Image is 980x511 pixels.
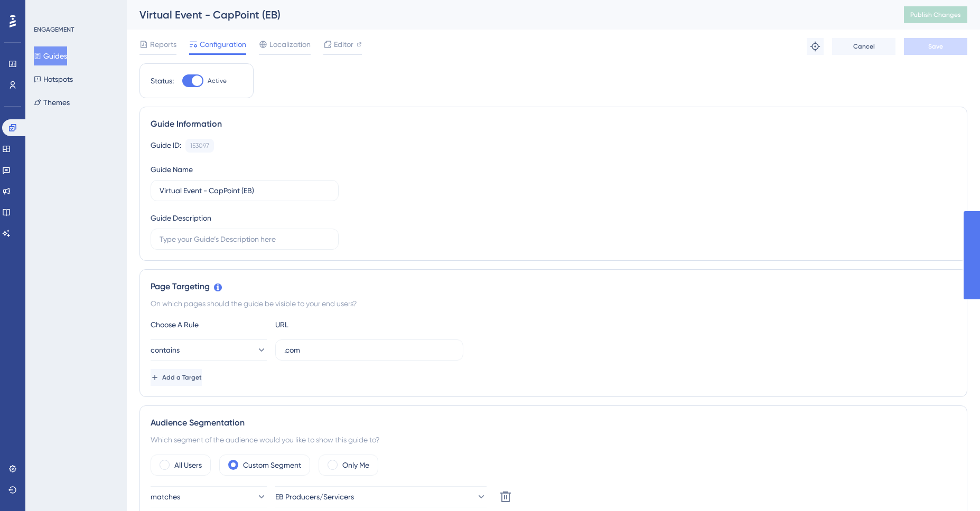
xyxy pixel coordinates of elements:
[162,373,202,382] span: Add a Target
[200,38,246,51] span: Configuration
[151,318,267,331] div: Choose A Rule
[243,459,301,471] label: Custom Segment
[151,118,956,130] div: Guide Information
[269,38,311,51] span: Localization
[334,38,353,51] span: Editor
[151,433,956,446] div: Which segment of the audience would you like to show this guide to?
[151,212,211,224] div: Guide Description
[151,74,174,87] div: Status:
[34,25,74,34] div: ENGAGEMENT
[853,42,875,51] span: Cancel
[139,7,878,22] div: Virtual Event - CapPoint (EB)
[910,11,961,19] span: Publish Changes
[151,490,180,503] span: matches
[904,6,967,23] button: Publish Changes
[34,70,73,89] button: Hotspots
[284,344,454,356] input: yourwebsite.com/path
[160,185,330,196] input: Type your Guide’s Name here
[151,280,956,293] div: Page Targeting
[832,38,895,55] button: Cancel
[160,233,330,245] input: Type your Guide’s Description here
[151,139,181,153] div: Guide ID:
[342,459,369,471] label: Only Me
[151,486,267,507] button: matches
[190,141,209,150] div: 153097
[150,38,176,51] span: Reports
[151,163,193,176] div: Guide Name
[34,93,70,112] button: Themes
[275,490,354,503] span: EB Producers/Servicers
[275,486,487,507] button: EB Producers/Servicers
[174,459,202,471] label: All Users
[151,339,267,361] button: contains
[151,297,956,310] div: On which pages should the guide be visible to your end users?
[34,46,67,65] button: Guides
[928,42,943,51] span: Save
[904,38,967,55] button: Save
[208,77,227,85] span: Active
[151,417,956,429] div: Audience Segmentation
[275,318,391,331] div: URL
[151,369,202,386] button: Add a Target
[151,344,180,356] span: contains
[936,469,967,501] iframe: UserGuiding AI Assistant Launcher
